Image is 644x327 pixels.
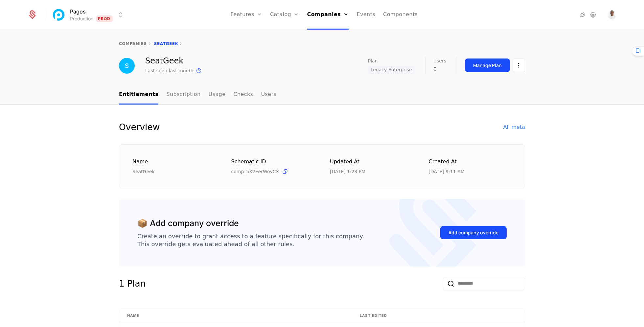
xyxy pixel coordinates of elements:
button: Manage Plan [465,58,510,72]
div: Create an override to grant access to a feature specifically for this company. This override gets... [137,232,364,248]
a: Usage [209,85,226,105]
div: 📦 Add company override [137,217,239,230]
th: Last edited [352,309,525,323]
button: Select action [513,58,525,72]
button: Select environment [53,8,125,22]
span: Legacy Enterprise [368,66,415,74]
button: Add company override [440,226,507,239]
div: Add company override [448,229,498,236]
img: LJ Durante [608,10,617,19]
div: Schematic ID [231,158,314,166]
span: Prod [96,15,113,22]
img: Pagos [51,7,67,23]
div: 1 Plan [119,277,146,290]
div: Production [70,15,93,22]
div: Created at [429,158,512,166]
div: Updated at [330,158,413,166]
div: Overview [119,121,160,134]
span: Plan [368,58,378,63]
a: Settings [589,11,597,19]
button: Open user button [608,10,617,19]
span: Users [433,58,446,63]
a: Users [261,85,276,105]
a: Subscription [166,85,200,105]
div: Last seen last month [145,67,194,74]
a: Checks [233,85,253,105]
div: Name [132,158,216,166]
div: All meta [503,123,525,131]
div: Manage Plan [473,62,502,69]
span: comp_5X2EerWovCX [231,168,279,175]
div: 7/11/25, 1:23 PM [330,168,365,175]
div: SeatGeek [132,168,216,175]
img: SeatGeek [119,58,135,74]
th: Name [119,309,352,323]
div: SeatGeek [145,57,203,65]
a: companies [119,41,147,46]
div: 3/28/25, 9:11 AM [429,168,465,175]
span: Pagos [70,8,86,15]
div: 0 [433,66,446,74]
ul: Choose Sub Page [119,85,276,105]
a: Entitlements [119,85,158,105]
a: Integrations [579,11,586,19]
nav: Main [119,85,525,105]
